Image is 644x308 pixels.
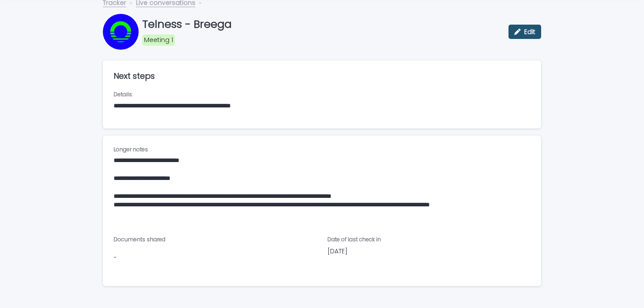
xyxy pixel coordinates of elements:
[142,34,175,46] div: Meeting 1
[114,145,148,153] span: Longer notes
[142,18,501,31] p: Telness - Breega
[114,253,317,262] p: -
[327,247,530,256] p: [DATE]
[114,235,165,243] span: Documents shared
[327,235,381,243] span: Date of last check in
[508,25,541,39] button: Edit
[114,90,133,98] span: Details:
[524,29,535,35] span: Edit
[114,71,155,81] h2: Next steps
